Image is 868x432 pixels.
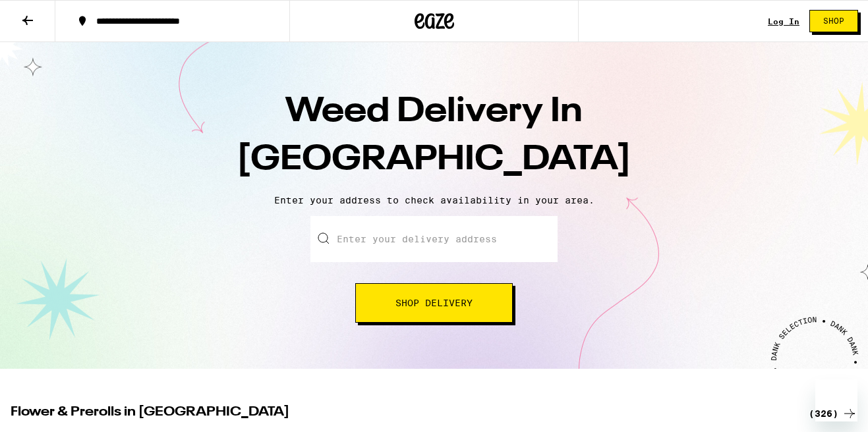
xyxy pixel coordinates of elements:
[310,216,558,262] input: Enter your delivery address
[395,298,473,308] span: Shop Delivery
[13,195,855,205] p: Enter your address to check availability in your area.
[809,10,858,32] button: Shop
[237,143,631,177] span: [GEOGRAPHIC_DATA]
[823,17,844,25] span: Shop
[815,379,857,421] iframe: Button to launch messaging window
[11,406,793,421] h2: Flower & Prerolls in [GEOGRAPHIC_DATA]
[355,283,513,323] button: Shop Delivery
[768,17,799,26] a: Log In
[799,10,868,32] a: Shop
[204,88,665,184] h1: Weed Delivery In
[809,406,857,421] a: (326)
